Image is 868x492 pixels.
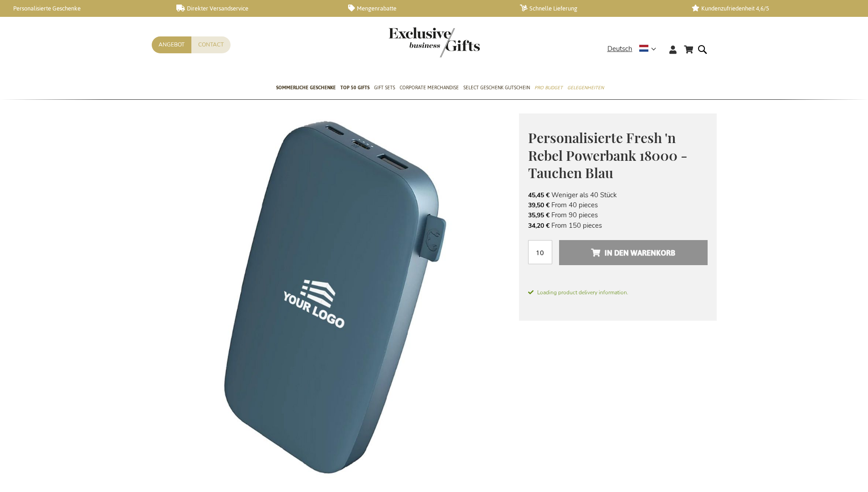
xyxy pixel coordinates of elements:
[534,77,563,100] a: Pro Budget
[528,200,708,210] li: From 40 pieces
[400,77,459,100] a: Corporate Merchandise
[528,191,550,200] span: 45,45 €
[389,27,434,57] a: store logo
[5,5,162,12] a: Personalisierte Geschenke
[374,77,395,100] a: Gift Sets
[607,44,632,54] span: Deutsch
[692,5,849,12] a: Kundenzufriedenheit 4,6/5
[528,221,550,230] span: 34,20 €
[463,83,530,92] span: Select Geschenk Gutschein
[528,190,708,200] li: Weniger als 40 Stück
[528,210,708,220] li: From 90 pieces
[374,83,395,92] span: Gift Sets
[520,5,677,12] a: Schnelle Lieferung
[152,113,519,481] img: Personalisierte Fresh 'n Rebel Powerbank 18000 - Tauchen Blau
[340,77,370,100] a: TOP 50 Gifts
[348,5,505,12] a: Mengenrabatte
[463,77,530,100] a: Select Geschenk Gutschein
[528,288,708,297] span: Loading product delivery information.
[567,77,604,100] a: Gelegenheiten
[176,5,334,12] a: Direkter Versandservice
[528,211,550,220] span: 35,95 €
[528,220,708,231] li: From 150 pieces
[567,83,604,92] span: Gelegenheiten
[276,83,336,92] span: Sommerliche geschenke
[534,83,563,92] span: Pro Budget
[400,83,459,92] span: Corporate Merchandise
[340,83,370,92] span: TOP 50 Gifts
[389,27,480,57] img: Exclusive Business gifts logo
[152,36,191,53] a: Angebot
[528,240,552,264] input: Menge
[528,128,688,182] span: Personalisierte Fresh 'n Rebel Powerbank 18000 - Tauchen Blau
[191,36,231,53] a: Contact
[276,77,336,100] a: Sommerliche geschenke
[528,201,550,210] span: 39,50 €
